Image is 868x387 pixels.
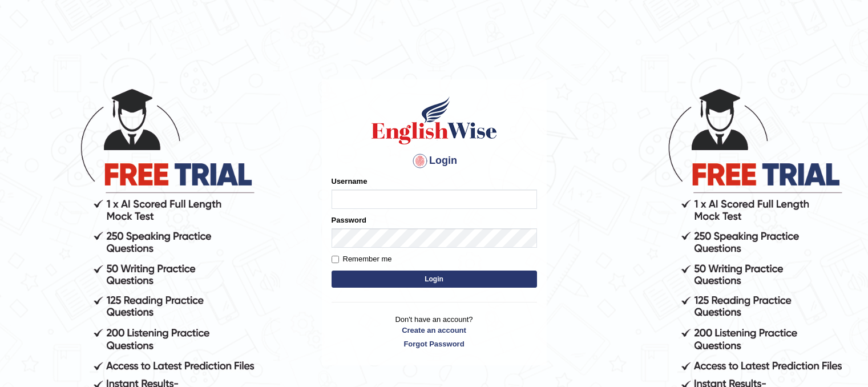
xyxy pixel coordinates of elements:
a: Forgot Password [332,338,537,349]
label: Password [332,215,366,225]
label: Remember me [332,253,392,265]
img: Logo of English Wise sign in for intelligent practice with AI [369,95,499,146]
input: Remember me [332,256,339,263]
label: Username [332,176,368,187]
a: Create an account [332,325,537,336]
h4: Login [332,152,537,170]
p: Don't have an account? [332,314,537,349]
button: Login [332,271,537,288]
